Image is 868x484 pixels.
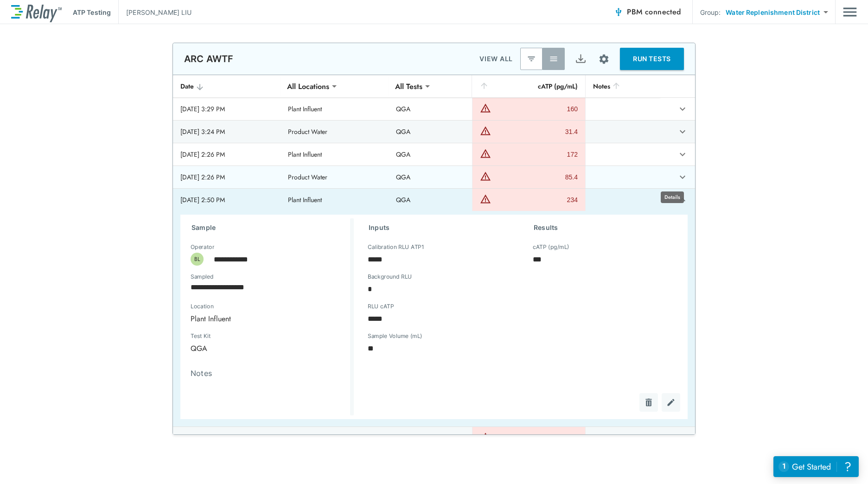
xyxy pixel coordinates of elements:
[843,3,857,21] button: Main menu
[480,432,491,443] img: Warning
[639,393,658,412] button: Delete
[493,433,578,443] div: 31.0
[184,339,278,357] div: QGA
[533,244,569,250] label: cATP (pg/mL)
[645,6,681,17] span: connected
[480,102,491,114] img: Warning
[191,244,214,250] label: Operator
[480,193,491,204] img: Warning
[191,274,214,280] label: Sampled
[173,75,281,98] th: Date
[479,53,513,64] p: VIEW ALL
[191,253,204,266] div: BL
[389,77,429,96] div: All Tests
[493,104,578,114] div: 160
[389,427,472,449] td: QGA
[534,222,677,233] h3: Results
[73,7,111,17] p: ATP Testing
[191,303,308,310] label: Location
[281,98,389,120] td: Plant Influent
[569,48,592,70] button: Export
[389,121,472,143] td: QGA
[610,3,684,21] button: PBM connected
[773,456,859,477] iframe: Resource center
[126,7,191,17] p: [PERSON_NAME] LIU
[389,143,472,166] td: QGA
[368,333,422,339] label: Sample Volume (mL)
[675,101,690,117] button: expand row
[180,172,273,182] div: [DATE] 2:26 PM
[369,222,511,233] h3: Inputs
[281,427,389,449] td: Product Water
[675,124,690,140] button: expand row
[479,81,578,92] div: cATP (pg/mL)
[598,53,610,65] img: Settings Icon
[389,98,472,120] td: QGA
[620,48,684,70] button: RUN TESTS
[493,172,578,182] div: 85.4
[180,195,273,204] div: [DATE] 2:50 PM
[480,125,491,136] img: Warning
[368,274,412,280] label: Background RLU
[843,3,857,21] img: Drawer Icon
[675,169,690,185] button: expand row
[368,303,394,310] label: RLU cATP
[662,393,680,412] button: Edit test
[675,430,690,446] button: expand row
[666,398,676,407] img: Edit test
[281,189,389,211] td: Plant Influent
[527,54,536,64] img: Latest
[191,333,261,339] label: Test Kit
[184,309,341,328] div: Plant Influent
[281,77,336,96] div: All Locations
[389,189,472,211] td: QGA
[627,6,681,19] span: PBM
[614,7,623,17] img: Connected Icon
[661,191,684,203] div: Details
[184,53,233,64] p: ARC AWTF
[675,146,690,162] button: expand row
[493,195,578,204] div: 234
[700,7,721,17] p: Group:
[480,148,491,159] img: Warning
[180,127,273,136] div: [DATE] 3:24 PM
[368,244,424,250] label: Calibration RLU ATP1
[180,433,273,443] div: [DATE] 2:42 PM
[184,278,334,296] input: Choose date, selected date is Aug 11, 2025
[180,150,273,159] div: [DATE] 2:26 PM
[480,171,491,182] img: Warning
[592,47,616,71] button: Site setup
[281,166,389,188] td: Product Water
[11,2,62,22] img: LuminUltra Relay
[593,81,652,92] div: Notes
[281,143,389,166] td: Plant Influent
[575,53,587,65] img: Export Icon
[281,121,389,143] td: Product Water
[389,166,472,188] td: QGA
[180,104,273,114] div: [DATE] 3:29 PM
[549,54,558,64] img: View All
[644,398,653,407] img: Delete
[493,127,578,136] div: 31.4
[493,150,578,159] div: 172
[191,222,350,233] h3: Sample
